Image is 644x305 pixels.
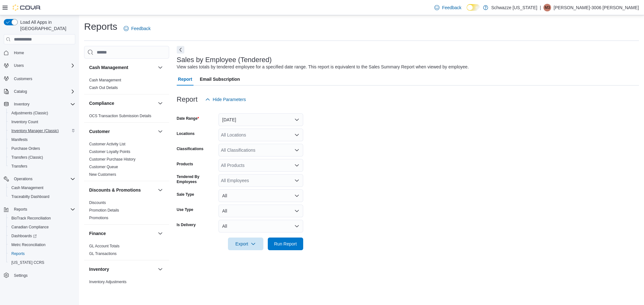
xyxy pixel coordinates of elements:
span: Adjustments (Classic) [9,109,75,117]
a: Transfers (Classic) [9,154,46,161]
span: Dashboards [9,232,75,240]
a: BioTrack Reconciliation [9,214,53,222]
a: Promotions [89,216,108,220]
span: Traceabilty Dashboard [9,193,75,200]
label: Use Type [177,207,193,212]
a: Customers [11,75,35,83]
a: Customer Loyalty Points [89,149,130,154]
span: Reports [14,207,27,212]
h1: Reports [84,20,117,33]
button: Compliance [156,99,164,107]
div: Finance [84,242,169,260]
div: Marisa-3006 Romero [543,4,551,11]
button: Cash Management [6,183,78,192]
label: Products [177,162,193,167]
a: Transfers [9,162,30,170]
span: Load All Apps in [GEOGRAPHIC_DATA] [18,19,75,32]
span: Catalog [11,88,75,95]
button: Operations [1,175,78,183]
h3: Inventory [89,266,109,272]
span: Users [11,62,75,69]
span: GL Account Totals [89,244,120,249]
label: Locations [177,131,195,136]
div: Cash Management [84,76,169,94]
span: Settings [14,273,28,278]
label: Classifications [177,146,204,151]
span: Inventory Count [9,118,75,126]
span: Reports [9,250,75,257]
p: | [540,4,541,11]
span: [US_STATE] CCRS [11,260,44,265]
span: New Customers [89,172,116,177]
button: Run Report [268,238,303,250]
label: Tendered By Employees [177,174,216,184]
div: Discounts & Promotions [84,199,169,224]
button: Purchase Orders [6,144,78,153]
a: Settings [11,272,30,279]
label: Date Range [177,116,199,121]
span: Inventory by Product Historical [89,287,141,292]
span: BioTrack Reconciliation [11,216,51,221]
span: Inventory [11,100,75,108]
button: Transfers (Classic) [6,153,78,162]
button: Finance [156,230,164,237]
button: Discounts & Promotions [89,187,155,193]
a: Dashboards [6,232,78,240]
a: Traceabilty Dashboard [9,193,52,200]
button: Catalog [1,87,78,96]
span: GL Transactions [89,251,117,256]
span: Settings [11,271,75,279]
span: Catalog [14,89,27,94]
p: [PERSON_NAME]-3006 [PERSON_NAME] [554,4,639,11]
span: Inventory Adjustments [89,279,126,284]
h3: Discounts & Promotions [89,187,141,193]
span: Cash Out Details [89,85,118,90]
button: Inventory [89,266,155,272]
span: Reports [11,206,75,213]
a: Inventory Count [9,118,41,126]
button: Next [177,46,184,54]
button: Operations [11,175,35,183]
button: Cash Management [156,64,164,71]
span: Home [11,49,75,57]
span: Hide Parameters [213,96,246,103]
span: Dark Mode [467,11,467,11]
div: View sales totals by tendered employee for a specified date range. This report is equivalent to t... [177,64,469,70]
h3: Report [177,96,198,103]
span: Home [14,50,24,55]
span: Traceabilty Dashboard [11,194,49,199]
span: Transfers (Classic) [9,154,75,161]
a: Customer Purchase History [89,157,136,162]
a: New Customers [89,172,116,177]
input: Dark Mode [467,4,480,11]
button: Open list of options [294,178,299,183]
nav: Complex example [4,46,75,296]
a: Cash Out Details [89,86,118,90]
button: Reports [6,249,78,258]
span: Report [178,73,192,86]
button: Open list of options [294,132,299,137]
button: Hide Parameters [203,93,248,106]
button: Users [1,61,78,70]
span: Adjustments (Classic) [11,111,48,116]
h3: Finance [89,230,106,237]
button: [DATE] [218,113,303,126]
a: Cash Management [9,184,46,192]
button: Customer [156,128,164,135]
span: BioTrack Reconciliation [9,214,75,222]
span: Customers [14,76,32,81]
span: Customer Loyalty Points [89,149,130,154]
a: Feedback [432,1,464,14]
img: Cova [13,4,41,11]
span: Metrc Reconciliation [11,242,46,247]
h3: Cash Management [89,64,128,71]
a: Inventory by Product Historical [89,287,141,292]
button: Cash Management [89,64,155,71]
button: Canadian Compliance [6,223,78,232]
span: Run Report [274,241,297,247]
button: Inventory [156,265,164,273]
span: Inventory Manager (Classic) [11,128,59,133]
span: Inventory [14,102,29,107]
span: Discounts [89,200,106,205]
button: Home [1,48,78,57]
